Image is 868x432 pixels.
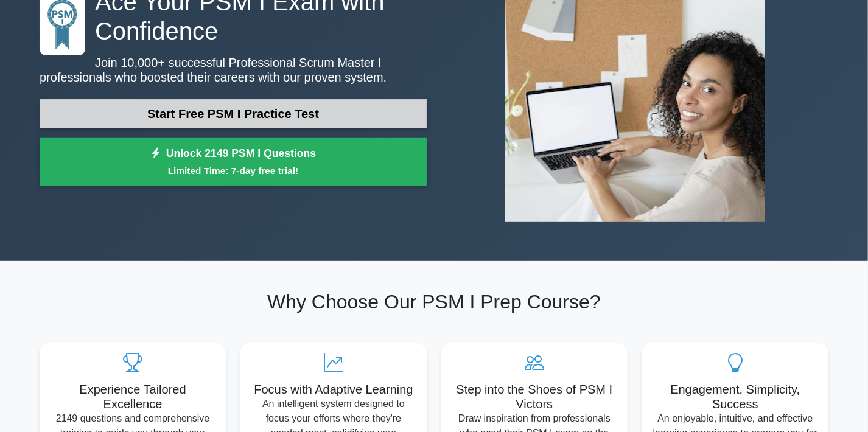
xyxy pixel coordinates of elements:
[49,382,216,411] h5: Experience Tailored Excellence
[55,164,411,178] small: Limited Time: 7-day free trial!
[250,382,417,397] h5: Focus with Adaptive Learning
[451,382,618,411] h5: Step into the Shoes of PSM I Victors
[40,99,427,128] a: Start Free PSM I Practice Test
[40,290,828,313] h2: Why Choose Our PSM I Prep Course?
[40,138,427,186] a: Unlock 2149 PSM I QuestionsLimited Time: 7-day free trial!
[652,382,819,411] h5: Engagement, Simplicity, Success
[40,55,427,85] p: Join 10,000+ successful Professional Scrum Master I professionals who boosted their careers with ...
